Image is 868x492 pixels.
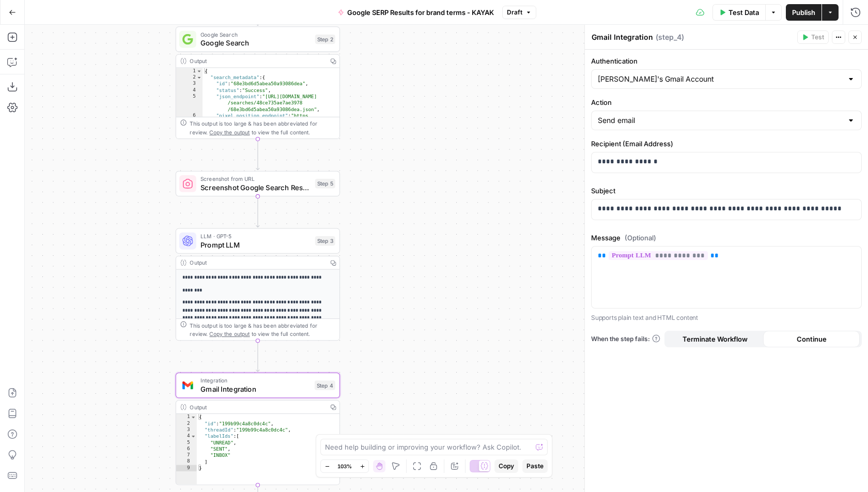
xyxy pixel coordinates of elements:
[190,321,335,338] div: This output is too large & has been abbreviated for review. to view the full content.
[190,433,196,439] span: Toggle code folding, rows 4 through 8
[176,439,197,445] div: 5
[190,258,323,267] div: Output
[347,7,494,18] span: Google SERP Results for brand terms - KAYAK
[176,414,197,420] div: 1
[591,139,862,149] label: Recipient (Email Address)
[176,94,203,113] div: 5
[176,427,197,433] div: 3
[200,239,311,250] span: Prompt LLM
[625,233,656,243] span: (Optional)
[797,334,827,344] span: Continue
[196,68,202,74] span: Toggle code folding, rows 1 through 485
[712,4,765,21] button: Test Data
[332,4,500,21] button: Google SERP Results for brand terms - KAYAK
[522,459,548,473] button: Paste
[209,129,250,135] span: Copy the output
[656,32,684,42] span: ( step_4 )
[176,446,197,452] div: 6
[494,459,518,473] button: Copy
[196,74,202,81] span: Toggle code folding, rows 2 through 12
[176,171,340,196] div: Screenshot from URLScreenshot Google Search ResultsStep 5
[200,376,311,385] span: Integration
[190,403,323,411] div: Output
[507,8,522,17] span: Draft
[792,7,815,18] span: Publish
[190,119,335,136] div: This output is too large & has been abbreviated for review. to view the full content.
[502,6,536,19] button: Draft
[729,7,759,18] span: Test Data
[315,179,335,188] div: Step 5
[797,30,829,44] button: Test
[200,182,311,193] span: Screenshot Google Search Results
[786,4,822,21] button: Publish
[591,233,862,243] label: Message
[315,35,335,44] div: Step 2
[592,32,653,42] textarea: Gmail Integration
[337,462,352,470] span: 103%
[209,331,250,337] span: Copy the output
[683,334,748,344] span: Terminate Workflow
[176,465,197,471] div: 9
[176,373,340,485] div: IntegrationGmail IntegrationStep 4Output{ "id":"199b99c4a8c0dc4c", "threadId":"199b99c4a8c0dc4c",...
[200,175,311,183] span: Screenshot from URL
[591,313,862,323] p: Supports plain text and HTML content
[667,331,763,347] button: Terminate Workflow
[598,74,843,84] input: Oliana's Gmail Account
[315,236,335,245] div: Step 3
[499,462,514,471] span: Copy
[176,420,197,426] div: 2
[591,334,660,344] a: When the step fails:
[200,38,311,49] span: Google Search
[256,139,259,170] g: Edge from step_2 to step_5
[315,380,335,390] div: Step 4
[526,462,544,471] span: Paste
[176,452,197,458] div: 7
[591,56,862,66] label: Authentication
[176,68,203,74] div: 1
[176,458,197,465] div: 8
[591,186,862,196] label: Subject
[190,57,323,65] div: Output
[200,232,311,240] span: LLM · GPT-5
[256,196,259,227] g: Edge from step_5 to step_3
[200,30,311,39] span: Google Search
[598,115,843,126] input: Send email
[176,74,203,81] div: 2
[176,26,340,139] div: Google SearchGoogle SearchStep 2Output{ "search_metadata":{ "id":"68e3bd6d5abea50a93086dea", "sta...
[591,97,862,107] label: Action
[811,33,824,42] span: Test
[176,87,203,93] div: 4
[176,433,197,439] div: 4
[182,380,193,391] img: gmail%20(1).png
[176,81,203,87] div: 3
[190,414,196,420] span: Toggle code folding, rows 1 through 9
[176,113,203,145] div: 6
[200,383,311,394] span: Gmail Integration
[256,340,259,371] g: Edge from step_3 to step_4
